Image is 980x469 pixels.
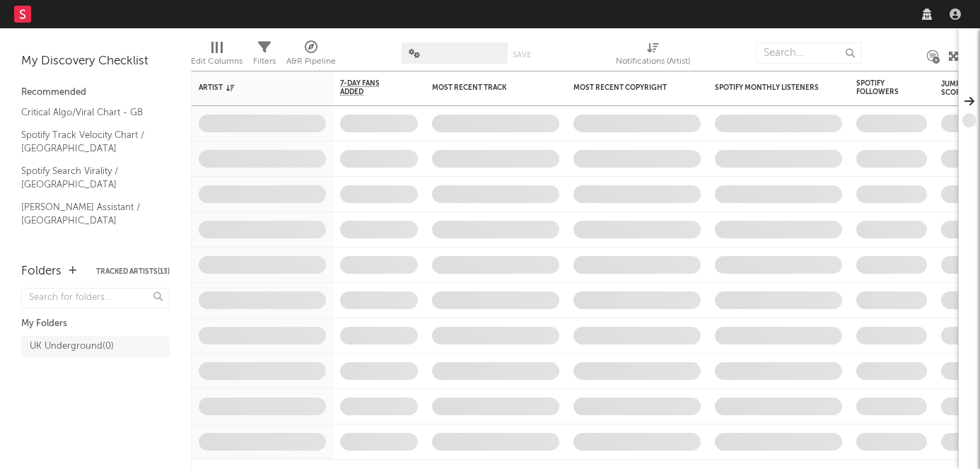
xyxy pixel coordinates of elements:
[253,53,276,70] div: Filters
[286,35,336,76] div: A&R Pipeline
[715,83,821,92] div: Spotify Monthly Listeners
[21,84,170,101] div: Recommended
[21,127,156,156] a: Spotify Track Velocity Chart / [GEOGRAPHIC_DATA]
[191,35,243,76] div: Edit Columns
[513,51,531,59] button: Save
[573,83,679,92] div: Most Recent Copyright
[21,288,170,308] input: Search for folders...
[432,83,538,92] div: Most Recent Track
[941,80,976,97] div: Jump Score
[616,35,690,76] div: Notifications (Artist)
[199,83,305,92] div: Artist
[340,79,397,96] span: 7-Day Fans Added
[21,53,170,70] div: My Discovery Checklist
[856,79,906,96] div: Spotify Followers
[21,105,156,120] a: Critical Algo/Viral Chart - GB
[21,263,62,280] div: Folders
[286,53,336,70] div: A&R Pipeline
[191,53,243,70] div: Edit Columns
[21,199,156,228] a: [PERSON_NAME] Assistant / [GEOGRAPHIC_DATA]
[21,163,156,192] a: Spotify Search Virality / [GEOGRAPHIC_DATA]
[756,42,862,64] input: Search...
[21,315,170,332] div: My Folders
[21,236,156,265] a: Algorithmic A&R Assistant ([GEOGRAPHIC_DATA])
[96,268,170,275] button: Tracked Artists(13)
[616,53,690,70] div: Notifications (Artist)
[21,336,170,357] a: UK Underground(0)
[30,338,114,355] div: UK Underground ( 0 )
[253,35,276,76] div: Filters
